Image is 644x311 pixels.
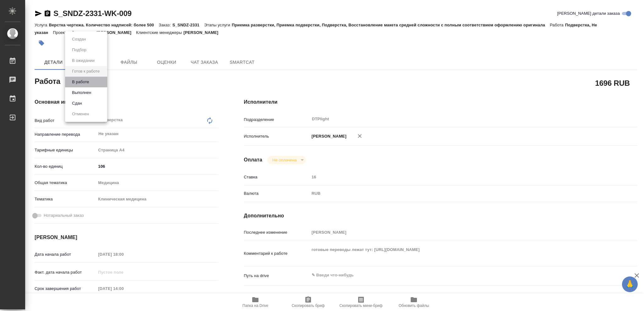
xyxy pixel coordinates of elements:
button: В ожидании [70,57,97,64]
button: Готов к работе [70,68,102,75]
button: Выполнен [70,89,93,96]
button: Сдан [70,100,84,107]
button: Создан [70,36,88,43]
button: Подбор [70,46,88,53]
button: Отменен [70,111,91,117]
button: В работе [70,79,91,85]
